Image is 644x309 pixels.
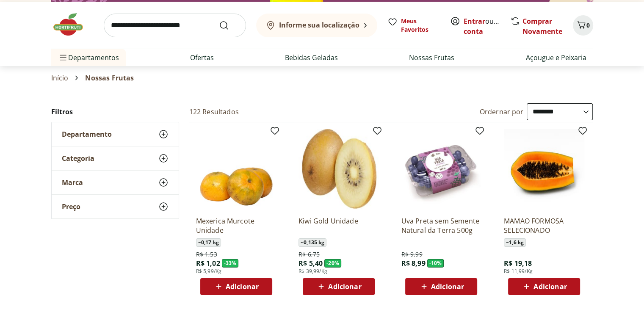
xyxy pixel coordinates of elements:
[480,107,524,116] label: Ordernar por
[51,12,94,37] img: Hortifruti
[464,17,510,36] a: Criar conta
[504,268,533,275] span: R$ 11,99/Kg
[522,17,562,36] a: Comprar Novamente
[196,259,220,268] span: R$ 1,02
[85,74,134,82] span: Nossas Frutas
[62,202,80,211] span: Preço
[51,74,69,82] a: Início
[586,21,590,29] span: 0
[504,216,584,235] a: MAMAO FORMOSA SELECIONADO
[52,171,179,194] button: Marca
[324,259,341,268] span: - 20 %
[299,250,320,259] span: R$ 6,75
[226,283,259,290] span: Adicionar
[196,238,221,247] span: ~ 0,17 kg
[196,268,222,275] span: R$ 5,99/Kg
[222,259,239,268] span: - 33 %
[299,216,379,235] a: Kiwi Gold Unidade
[401,259,425,268] span: R$ 8,99
[196,129,276,210] img: Mexerica Murcote Unidade
[464,17,485,26] a: Entrar
[401,216,481,235] a: Uva Preta sem Semente Natural da Terra 500g
[299,238,326,247] span: ~ 0,135 kg
[189,107,239,116] h2: 122 Resultados
[58,47,119,68] span: Departamentos
[526,52,586,63] a: Açougue e Peixaria
[52,122,179,146] button: Departamento
[504,129,584,210] img: MAMAO FORMOSA SELECIONADO
[52,195,179,218] button: Preço
[196,250,217,259] span: R$ 1,53
[427,259,444,268] span: - 10 %
[62,154,94,163] span: Categoria
[431,283,464,290] span: Adicionar
[256,14,377,37] button: Informe sua localização
[504,259,532,268] span: R$ 19,18
[285,52,338,63] a: Bebidas Geladas
[504,238,526,247] span: ~ 1,6 kg
[508,278,580,295] button: Adicionar
[533,283,567,290] span: Adicionar
[62,130,112,138] span: Departamento
[387,17,440,34] a: Meus Favoritos
[303,278,375,295] button: Adicionar
[104,14,246,37] input: search
[299,129,379,210] img: Kiwi Gold Unidade
[58,47,68,68] button: Menu
[299,268,327,275] span: R$ 39,99/Kg
[409,52,454,63] a: Nossas Frutas
[196,216,276,235] a: Mexerica Murcote Unidade
[62,178,83,187] span: Marca
[219,20,239,30] button: Submit Search
[279,20,359,30] b: Informe sua localização
[573,15,593,36] button: Carrinho
[401,250,422,259] span: R$ 9,99
[52,146,179,170] button: Categoria
[299,259,323,268] span: R$ 5,40
[401,129,481,210] img: Uva Preta sem Semente Natural da Terra 500g
[328,283,361,290] span: Adicionar
[464,16,501,36] span: ou
[51,103,179,120] h2: Filtros
[190,52,214,63] a: Ofertas
[200,278,272,295] button: Adicionar
[405,278,477,295] button: Adicionar
[401,17,440,34] span: Meus Favoritos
